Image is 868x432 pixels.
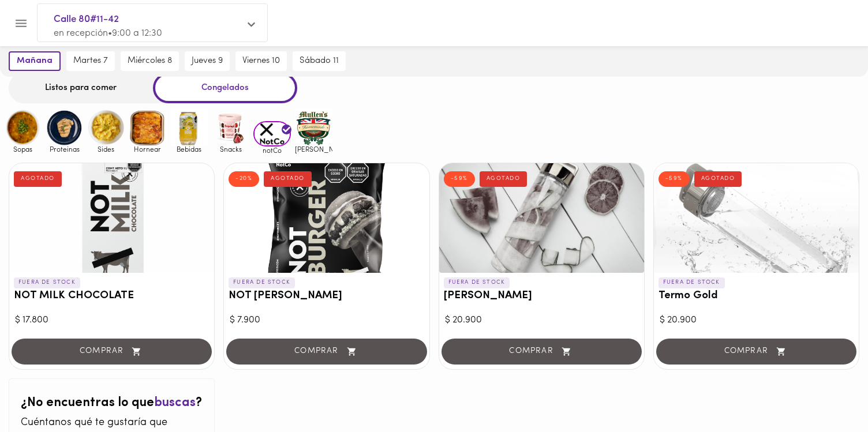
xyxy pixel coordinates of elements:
[230,314,423,327] div: $ 7.900
[54,12,240,27] span: Calle 80#11-42
[14,171,62,186] div: AGOTADO
[253,146,291,154] span: notCo
[229,290,424,302] h3: NOT [PERSON_NAME]
[212,145,249,153] span: Snacks
[87,145,125,153] span: Sides
[66,51,115,71] button: martes 7
[14,277,80,288] p: FUERA DE STOCK
[694,171,742,186] div: AGOTADO
[659,290,854,302] h3: Termo Gold
[242,56,280,66] span: viernes 10
[659,171,690,186] div: -59%
[129,145,166,153] span: Hornear
[185,51,230,71] button: jueves 9
[801,365,856,420] iframe: Messagebird Livechat Widget
[9,73,153,103] div: Listos para comer
[46,145,83,153] span: Proteinas
[9,51,61,71] button: mañana
[295,109,332,146] img: mullens
[21,396,203,410] h2: ¿No encuentras lo que ?
[17,56,53,66] span: mañana
[444,171,475,186] div: -59%
[264,171,312,186] div: AGOTADO
[153,73,297,103] div: Congelados
[229,277,295,288] p: FUERA DE STOCK
[4,145,42,153] span: Sopas
[229,171,259,186] div: -20%
[660,314,853,327] div: $ 20.900
[253,121,291,147] img: notCo
[128,56,172,66] span: miércoles 8
[154,396,196,410] span: buscas
[444,277,510,288] p: FUERA DE STOCK
[192,56,223,66] span: jueves 9
[659,277,725,288] p: FUERA DE STOCK
[54,29,162,38] span: en recepción • 9:00 a 12:30
[129,109,166,146] img: Hornear
[4,109,42,146] img: Sopas
[170,109,208,146] img: Bebidas
[295,145,332,153] span: [PERSON_NAME]
[87,109,125,146] img: Sides
[224,163,429,273] div: NOT BURGER
[235,51,287,71] button: viernes 10
[170,145,208,153] span: Bebidas
[444,290,639,302] h3: [PERSON_NAME]
[300,56,339,66] span: sábado 11
[9,163,214,273] div: NOT MILK CHOCOLATE
[293,51,346,71] button: sábado 11
[480,171,527,186] div: AGOTADO
[654,163,859,273] div: Termo Gold
[439,163,644,273] div: Termo Rosé
[121,51,179,71] button: miércoles 8
[15,314,208,327] div: $ 17.800
[73,56,108,66] span: martes 7
[14,290,209,302] h3: NOT MILK CHOCOLATE
[212,109,249,146] img: Snacks
[445,314,638,327] div: $ 20.900
[46,109,83,146] img: Proteinas
[7,9,35,37] button: Menu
